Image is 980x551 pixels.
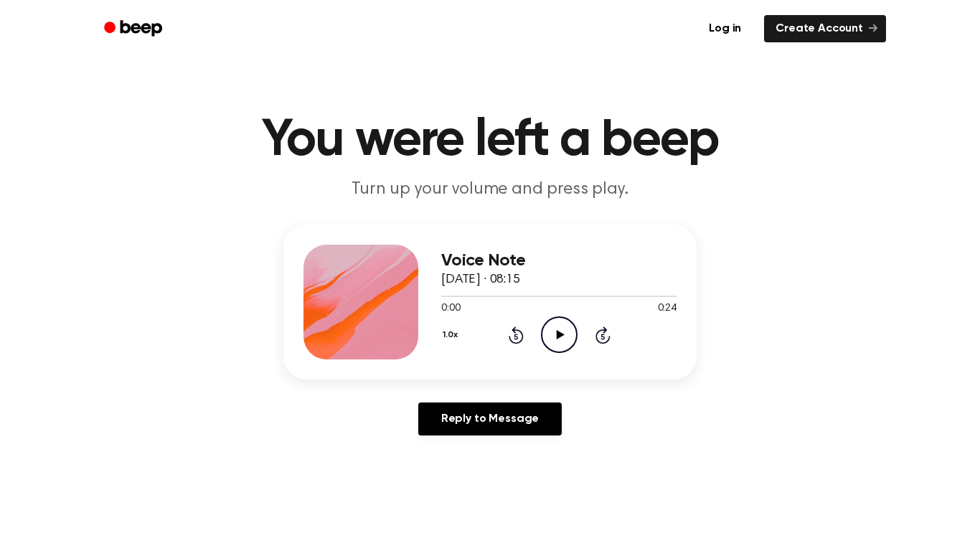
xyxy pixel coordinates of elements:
[441,323,463,347] button: 1.0x
[441,251,677,270] h3: Voice Note
[441,301,460,316] span: 0:00
[123,115,857,166] h1: You were left a beep
[441,273,520,286] span: [DATE] · 08:15
[94,15,175,43] a: Beep
[764,15,886,42] a: Create Account
[418,402,562,435] a: Reply to Message
[215,178,765,202] p: Turn up your volume and press play.
[694,12,755,45] a: Log in
[658,301,677,316] span: 0:24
